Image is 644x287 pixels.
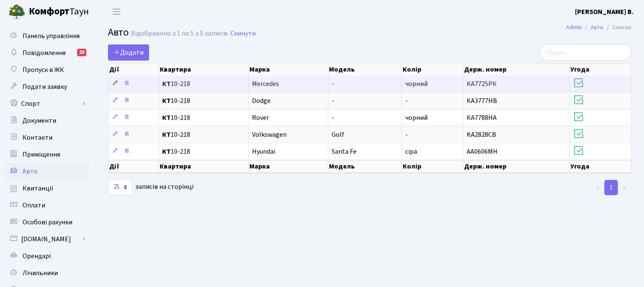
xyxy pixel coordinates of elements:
[230,30,256,38] a: Скинути
[29,5,69,18] b: Комфорт
[108,63,159,75] th: Дії
[162,148,245,155] span: 10-218
[162,97,245,104] span: 10-218
[4,163,89,180] a: Авто
[108,179,193,195] label: записів на сторінці
[463,160,569,173] th: Держ. номер
[162,130,171,139] b: КТ
[249,63,328,75] th: Марка
[162,113,171,122] b: КТ
[22,268,58,278] span: Лічильники
[22,31,80,41] span: Панель управління
[405,96,408,105] span: -
[22,116,56,125] span: Документи
[108,25,129,40] span: Авто
[4,129,89,146] a: Контакти
[467,79,497,88] span: КА7725РК
[252,130,287,139] span: Volkswagen
[328,160,402,173] th: Модель
[162,131,245,138] span: 10-218
[4,78,89,95] a: Подати заявку
[162,79,171,88] b: КТ
[4,112,89,129] a: Документи
[402,160,463,173] th: Колір
[467,96,497,105] span: КА3777НВ
[569,160,631,173] th: Угода
[463,63,569,75] th: Держ. номер
[22,150,60,159] span: Приміщення
[22,201,45,210] span: Оплати
[569,63,631,75] th: Угода
[575,7,634,17] b: [PERSON_NAME] В.
[162,114,245,121] span: 10-218
[159,63,249,75] th: Квартира
[4,248,89,265] a: Орендарі
[159,160,249,173] th: Квартира
[4,146,89,163] a: Приміщення
[328,63,402,75] th: Модель
[332,113,334,122] span: -
[332,147,357,156] span: Santa Fe
[22,133,53,142] span: Контакти
[22,65,64,75] span: Пропуск в ЖК
[405,79,428,88] span: чорний
[77,49,86,56] div: 23
[4,231,89,248] a: [DOMAIN_NAME]
[22,48,66,58] span: Повідомлення
[575,7,634,17] a: [PERSON_NAME] В.
[252,96,271,105] span: Dodge
[22,251,51,261] span: Орендарі
[553,19,644,36] nav: breadcrumb
[108,44,149,61] a: Додати
[332,79,334,88] span: -
[249,160,328,173] th: Марка
[22,167,38,176] span: Авто
[113,48,144,57] span: Додати
[591,23,603,32] a: Авто
[405,113,428,122] span: чорний
[604,180,618,195] a: 1
[8,3,25,20] img: logo.png
[252,79,279,88] span: Mercedes
[539,44,631,61] input: Пошук...
[402,63,463,75] th: Колір
[4,214,89,231] a: Особові рахунки
[603,23,631,32] li: Список
[566,23,582,32] a: Admin
[332,130,344,139] span: Golf
[4,44,89,61] a: Повідомлення23
[22,184,53,193] span: Квитанції
[467,130,496,139] span: KA2828CB
[162,80,245,87] span: 10-218
[162,147,171,156] b: КТ
[4,180,89,197] a: Квитанції
[4,95,89,112] a: Спорт
[405,130,408,139] span: -
[467,113,497,122] span: КА7788НА
[29,5,89,19] span: Таун
[405,147,417,156] span: сіра
[4,265,89,281] a: Лічильники
[4,61,89,78] a: Пропуск в ЖК
[252,147,275,156] span: Hyundai
[4,28,89,44] a: Панель управління
[252,113,269,122] span: Rover
[162,96,171,105] b: КТ
[332,96,334,105] span: -
[106,5,127,19] button: Переключити навігацію
[108,179,133,195] select: записів на сторінці
[131,30,229,38] div: Відображено з 1 по 5 з 5 записів.
[467,147,498,156] span: АА0606МН
[108,160,159,173] th: Дії
[22,82,67,91] span: Подати заявку
[22,218,72,227] span: Особові рахунки
[4,197,89,214] a: Оплати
